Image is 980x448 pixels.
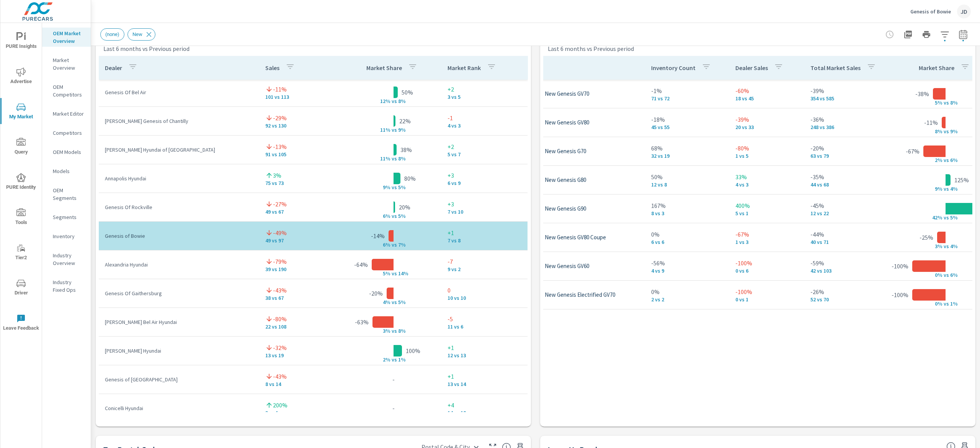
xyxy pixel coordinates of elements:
p: Genesis of [GEOGRAPHIC_DATA] [105,376,253,383]
button: Select Date Range [955,27,971,42]
p: s 7% [394,241,413,248]
p: 13 vs 14 [448,381,522,387]
p: +3 [448,171,522,180]
p: 2% v [926,157,946,164]
p: s 8% [394,98,413,105]
span: PURE Insights [3,32,39,51]
p: [PERSON_NAME] Hyundai of [GEOGRAPHIC_DATA] [105,146,253,154]
p: 11% v [374,126,394,133]
span: Tools [3,208,39,227]
p: +2 [448,85,522,94]
button: Apply Filters [937,27,952,42]
p: 71 vs 72 [651,95,723,101]
p: Industry Overview [53,252,85,267]
p: Genesis of Bowie [910,8,951,15]
p: s 5% [394,213,413,219]
button: "Export Report to PDF" [900,27,916,42]
p: 4% v [374,299,394,306]
p: Sales [265,64,279,72]
span: Query [3,138,39,157]
p: - [392,404,395,413]
p: Competitors [53,129,85,137]
p: +1 [448,228,522,237]
p: 42 vs 103 [810,268,892,274]
p: -7 [448,257,522,266]
p: -80% [273,314,287,324]
p: Market Share [366,64,402,72]
p: 6% v [374,241,394,248]
p: New Genesis GV80 [545,119,589,126]
p: 167% [651,201,723,210]
p: s 14% [394,270,413,277]
p: -36% [810,115,892,124]
p: 91 vs 105 [265,151,340,157]
p: 42% v [926,214,946,221]
p: Alexandria Hyundai [105,261,253,268]
p: 14 vs 18 [448,410,522,416]
p: 7 vs 8 [448,237,522,244]
p: +4 [448,401,522,410]
p: Inventory Count [651,64,696,72]
p: -27% [273,199,287,209]
p: Segments [53,213,85,221]
div: nav menu [0,23,42,340]
p: -13% [273,142,287,151]
p: 38% [400,145,412,154]
p: 0 vs 1 [735,296,798,302]
p: 5% v [374,270,394,277]
div: JD [957,5,971,18]
p: [PERSON_NAME] Hyundai [105,347,253,355]
p: 11% v [374,155,394,162]
p: 1 vs 5 [735,153,798,159]
p: -1% [651,86,723,95]
p: -18% [651,115,723,124]
p: 354 vs 585 [810,95,892,101]
div: Segments [42,211,91,223]
button: Print Report [919,27,934,42]
div: OEM Competitors [42,81,91,100]
p: 22% [399,116,411,126]
p: New Genesis GV70 [545,90,589,97]
p: -20% [810,144,892,153]
p: Models [53,167,85,175]
p: 1 vs 3 [735,239,798,245]
p: Genesis Of Bel Air [105,88,253,96]
p: 20 vs 33 [735,124,798,130]
p: -56% [651,258,723,268]
p: 32 vs 19 [651,153,723,159]
p: 12 vs 8 [651,181,723,188]
p: s 9% [946,128,965,135]
p: s 8% [946,99,965,106]
p: -32% [273,343,287,352]
p: -25% [920,233,933,242]
p: +2 [448,142,522,151]
div: Industry Fixed Ops [42,276,91,296]
span: My Market [3,103,39,121]
span: Tier2 [3,244,39,262]
p: Market Editor [53,110,85,118]
p: [PERSON_NAME] Bel Air Hyundai [105,318,253,326]
p: 12 vs 13 [448,352,522,358]
p: 6 vs 9 [448,180,522,186]
div: OEM Segments [42,185,91,204]
p: 101 vs 113 [265,94,340,100]
p: s 5% [946,214,965,221]
p: 8 vs 14 [265,381,340,387]
p: -49% [273,228,287,237]
p: OEM Models [53,148,85,156]
p: Dealer Sales [735,64,768,72]
p: 8 vs 3 [651,210,723,216]
p: +1 [448,343,522,352]
p: 2 vs 2 [651,296,723,302]
p: 0% [651,287,723,296]
p: New Genesis G70 [545,148,586,155]
p: OEM Competitors [53,83,85,98]
p: 50% [651,172,723,181]
p: 7 vs 10 [448,209,522,215]
p: 2% v [374,356,394,363]
p: 0% [651,230,723,239]
p: -80% [735,144,798,153]
p: 4 vs 3 [735,181,798,188]
p: 8% v [926,128,946,135]
p: 0 [448,286,522,295]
